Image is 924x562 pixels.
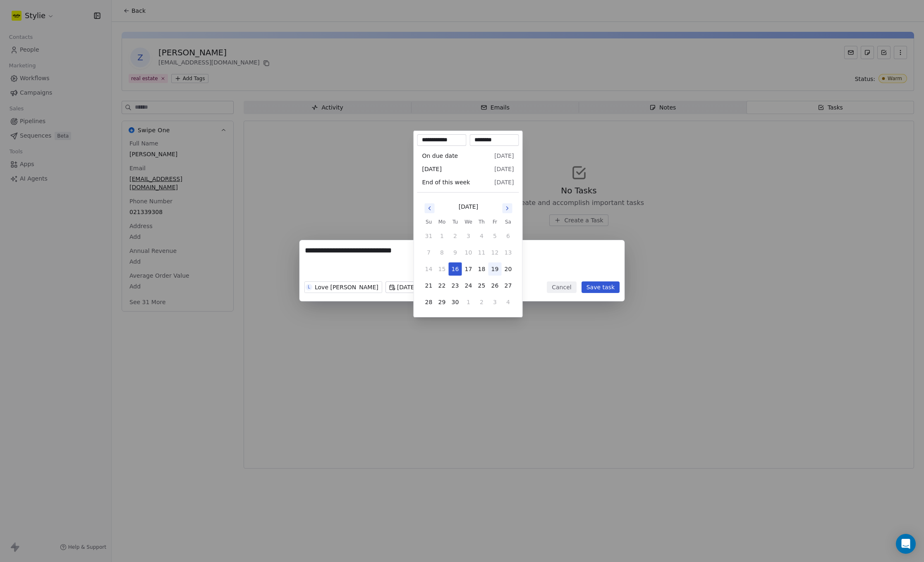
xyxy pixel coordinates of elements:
button: 6 [502,229,515,243]
button: 17 [462,262,475,276]
button: 11 [475,246,488,259]
span: End of this week [422,178,470,186]
span: [DATE] [494,178,514,186]
button: Go to previous month [424,202,436,214]
button: 24 [462,279,475,292]
th: Thursday [475,218,488,226]
button: 16 [449,262,462,276]
button: 26 [488,279,502,292]
button: 12 [488,246,502,259]
th: Saturday [502,218,515,226]
button: 1 [436,229,449,243]
button: 8 [436,246,449,259]
th: Friday [488,218,502,226]
button: 20 [502,262,515,276]
span: [DATE] [494,152,514,160]
button: 4 [502,295,515,309]
span: On due date [422,152,458,160]
button: 19 [488,262,502,276]
button: 7 [422,246,436,259]
button: 28 [422,295,436,309]
button: 4 [475,229,488,243]
button: 30 [449,295,462,309]
button: 13 [502,246,515,259]
th: Tuesday [449,218,462,226]
button: 14 [422,262,436,276]
button: 9 [449,246,462,259]
button: 21 [422,279,436,292]
button: 3 [462,229,475,243]
button: 29 [436,295,449,309]
button: 23 [449,279,462,292]
button: 2 [449,229,462,243]
span: [DATE] [422,165,442,173]
th: Wednesday [462,218,475,226]
div: [DATE] [459,202,478,211]
button: 22 [436,279,449,292]
button: Go to next month [502,202,513,214]
span: [DATE] [494,165,514,173]
button: 3 [488,295,502,309]
button: 31 [422,229,436,243]
button: 10 [462,246,475,259]
th: Sunday [422,218,436,226]
button: 5 [488,229,502,243]
button: 15 [436,262,449,276]
button: 27 [502,279,515,292]
button: 25 [475,279,488,292]
button: 2 [475,295,488,309]
button: 1 [462,295,475,309]
button: 18 [475,262,488,276]
th: Monday [436,218,449,226]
